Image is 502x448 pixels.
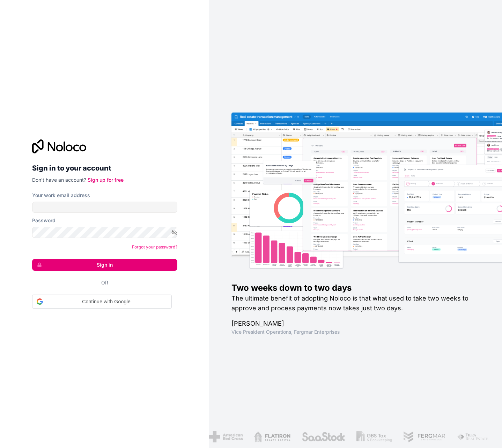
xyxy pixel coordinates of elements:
img: /assets/gbstax-C-GtDUiK.png [356,431,392,442]
label: Password [32,217,56,224]
img: /assets/american-red-cross-BAupjrZR.png [209,431,243,442]
span: Continue with Google [46,298,167,305]
img: /assets/saastock-C6Zbiodz.png [301,431,345,442]
h1: [PERSON_NAME] [231,319,480,328]
button: Sign in [32,259,177,271]
h1: Two weeks down to two days [231,282,480,294]
input: Password [32,227,177,238]
img: /assets/fiera-fwj2N5v4.png [457,431,489,442]
h1: Vice President Operations , Fergmar Enterprises [231,328,480,335]
a: Sign up for free [88,177,124,183]
img: /assets/flatiron-C8eUkumj.png [254,431,290,442]
label: Your work email address [32,192,90,199]
h2: The ultimate benefit of adopting Noloco is that what used to take two weeks to approve and proces... [231,294,480,313]
div: Continue with Google [32,295,172,309]
img: /assets/fergmar-CudnrXN5.png [403,431,445,442]
input: Email address [32,202,177,213]
span: Don't have an account? [32,177,86,183]
h2: Sign in to your account [32,162,177,174]
span: Or [101,279,108,286]
a: Forgot your password? [132,244,177,250]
